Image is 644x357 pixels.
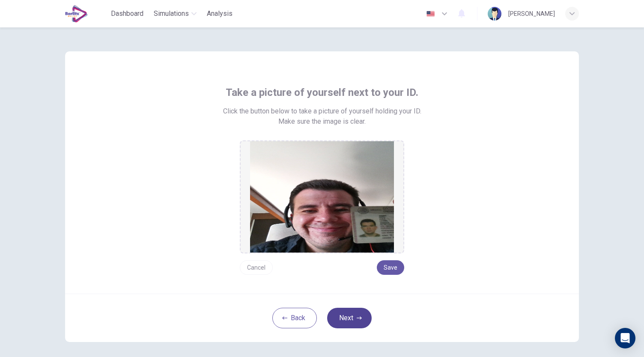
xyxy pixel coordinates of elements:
[111,9,143,19] span: Dashboard
[278,116,366,127] span: Make sure the image is clear.
[65,5,88,22] img: EduSynch logo
[240,260,273,275] button: Cancel
[207,9,233,19] span: Analysis
[203,6,236,21] button: Analysis
[377,260,404,275] button: Save
[615,328,635,348] div: Open Intercom Messenger
[327,308,372,328] button: Next
[223,106,421,116] span: Click the button below to take a picture of yourself holding your ID.
[508,9,555,19] div: [PERSON_NAME]
[150,6,200,21] button: Simulations
[488,7,501,21] img: Profile picture
[425,11,436,17] img: en
[250,141,394,253] img: preview screemshot
[226,86,418,99] span: Take a picture of yourself next to your ID.
[272,308,317,328] button: Back
[107,6,147,21] button: Dashboard
[65,5,107,22] a: EduSynch logo
[154,9,189,19] span: Simulations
